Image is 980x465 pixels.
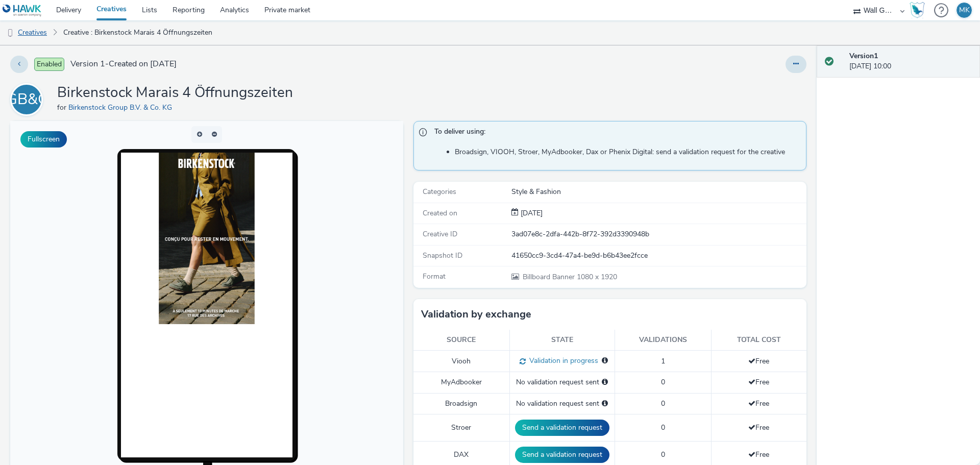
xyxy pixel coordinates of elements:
[3,4,42,17] img: undefined Logo
[413,351,509,372] td: Viooh
[602,377,608,387] div: Please select a deal below and click on Send to send a validation request to MyAdbooker.
[57,103,68,112] span: for
[20,131,67,148] button: Fullscreen
[423,251,462,260] span: Snapshot ID
[910,2,929,18] a: Hawk Academy
[515,447,609,463] button: Send a validation request
[523,272,577,282] span: Billboard Banner
[68,103,176,112] a: Birkenstock Group B.V. & Co. KG
[849,51,878,61] strong: Version 1
[748,377,769,387] span: Free
[511,187,805,197] div: Style & Fashion
[423,208,457,218] span: Created on
[615,330,711,351] th: Validations
[10,94,47,104] a: BGB&CK
[748,423,769,432] span: Free
[661,377,665,387] span: 0
[661,356,665,366] span: 1
[423,272,446,281] span: Format
[34,58,64,71] span: Enabled
[522,272,617,282] span: 1080 x 1920
[519,208,543,218] div: Creation 05 September 2025, 10:00
[434,127,796,140] span: To deliver using:
[748,399,769,408] span: Free
[748,450,769,459] span: Free
[511,229,805,239] div: 3ad07e8c-2dfa-442b-8f72-392d3390948b
[5,28,15,38] img: dooh
[413,372,509,393] td: MyAdbooker
[455,147,801,157] li: Broadsign, VIOOH, Stroer, MyAdbooker, Dax or Phenix Digital: send a validation request for the cr...
[661,423,665,432] span: 0
[57,83,293,103] h1: Birkenstock Marais 4 Öffnungszeiten
[413,393,509,414] td: Broadsign
[149,32,244,203] img: Advertisement preview
[526,356,598,365] span: Validation in progress
[959,3,970,18] div: MK
[602,399,608,409] div: Please select a deal below and click on Send to send a validation request to Broadsign.
[423,187,456,197] span: Categories
[515,420,609,436] button: Send a validation request
[711,330,806,351] th: Total cost
[413,330,509,351] th: Source
[661,450,665,459] span: 0
[515,399,609,409] div: No validation request sent
[910,2,925,18] img: Hawk Academy
[58,20,217,45] a: Creative : Birkenstock Marais 4 Öffnungszeiten
[413,414,509,442] td: Stroer
[849,51,972,72] div: [DATE] 10:00
[511,251,805,261] div: 41650cc9-3cd4-47a4-be9d-b6b43ee2fcce
[748,356,769,366] span: Free
[515,377,609,387] div: No validation request sent
[661,399,665,408] span: 0
[519,208,543,218] span: [DATE]
[421,307,531,322] h3: Validation by exchange
[70,58,177,70] span: Version 1 - Created on [DATE]
[423,229,457,239] span: Creative ID
[509,330,615,351] th: State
